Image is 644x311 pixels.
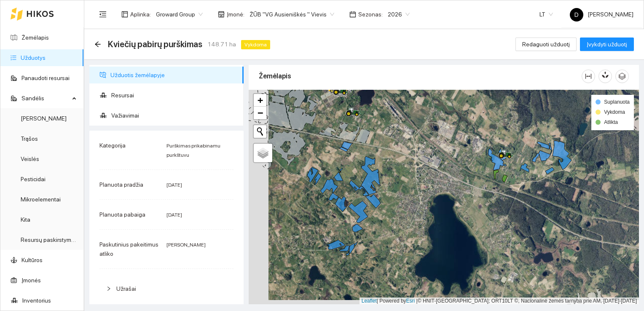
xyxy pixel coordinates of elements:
[111,87,237,104] span: Resursai
[515,41,577,48] a: Redaguoti užduotį
[227,10,244,19] span: Įmonė :
[21,236,78,243] a: Resursų paskirstymas
[166,143,220,158] span: Purškimas prikabinamu purkštuvu
[207,40,236,49] span: 148.71 ha
[21,34,49,41] a: Žemėlapis
[522,40,570,49] span: Redaguoti užduotį
[21,176,46,182] a: Pesticidai
[349,11,356,18] span: calendar
[258,107,263,118] span: −
[94,41,101,48] div: Atgal
[574,8,579,21] span: D
[99,142,126,149] span: Kategorija
[21,155,39,162] a: Veislės
[21,196,61,203] a: Mikroelementai
[241,40,270,49] span: Vykdoma
[360,298,639,305] div: | Powered by © HNIT-[GEOGRAPHIC_DATA]; ORT10LT ©, Nacionalinė žemės tarnyba prie AM, [DATE]-[DATE]
[254,144,272,162] a: Layers
[110,67,237,83] span: Užduotis žemėlapyje
[250,8,334,21] span: ŽŪB "VG Ausieniškės " Vievis
[94,41,101,48] span: arrow-left
[406,298,415,304] a: Esri
[121,11,128,18] span: layout
[218,11,225,18] span: shop
[580,38,634,51] button: Įvykdyti užduotį
[582,73,595,80] span: column-width
[254,94,266,107] a: Zoom in
[166,212,182,218] span: [DATE]
[587,40,627,49] span: Įvykdyti užduotį
[99,11,107,18] span: menu-fold
[388,8,410,21] span: 2026
[21,135,38,142] a: Trąšos
[582,70,595,83] button: column-width
[99,241,158,257] span: Paskutinius pakeitimus atliko
[21,54,46,61] a: Užduotys
[539,8,553,21] span: LT
[21,115,67,122] a: [PERSON_NAME]
[358,10,383,19] span: Sezonas :
[604,99,630,105] span: Suplanuota
[21,216,30,223] a: Kita
[21,90,70,107] span: Sandėlis
[21,277,41,284] a: Įmonės
[604,119,618,125] span: Atlikta
[130,10,151,19] span: Aplinka :
[258,95,263,105] span: +
[604,109,625,115] span: Vykdoma
[254,107,266,119] a: Zoom out
[22,297,51,304] a: Inventorius
[116,285,136,292] span: Užrašai
[570,11,633,18] span: [PERSON_NAME]
[99,279,233,298] div: Užrašai
[259,64,582,88] div: Žemėlapis
[94,6,111,23] button: menu-fold
[99,211,145,218] span: Planuota pabaiga
[21,75,70,81] a: Panaudoti resursai
[156,8,203,21] span: Groward Group
[416,298,418,304] span: |
[362,298,377,304] a: Leaflet
[166,242,206,248] span: [PERSON_NAME]
[111,107,237,124] span: Važiavimai
[106,286,111,291] span: right
[254,125,266,138] button: Initiate a new search
[108,38,202,51] span: Kviečių pabirų purškimas
[515,38,577,51] button: Redaguoti užduotį
[99,181,143,188] span: Planuota pradžia
[166,182,182,188] span: [DATE]
[21,257,43,263] a: Kultūros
